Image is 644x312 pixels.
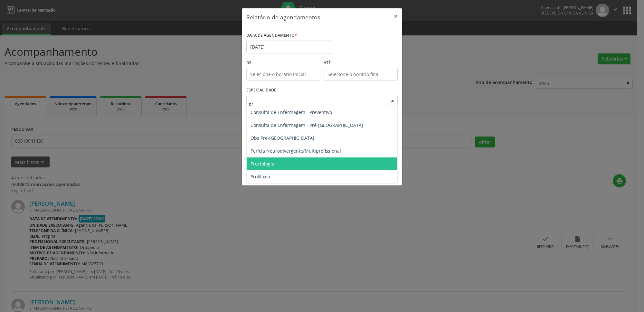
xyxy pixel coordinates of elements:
span: Consulta de Enfermagem - Pré-[GEOGRAPHIC_DATA] [251,122,363,128]
span: Perícia Neurodivergente/Multiprofissional [251,148,341,154]
input: Selecione uma data ou intervalo [246,41,333,53]
input: Seleciona uma especialidade [249,97,384,110]
span: Proctologia [251,161,274,167]
button: Close [389,8,402,24]
span: Profilaxia [251,174,270,180]
span: Consulta de Enfermagem - Preventivo [251,109,332,115]
label: ATÉ [324,58,398,68]
span: Obs Pre-[GEOGRAPHIC_DATA] [251,135,314,141]
label: DATA DE AGENDAMENTO [246,31,297,41]
label: ESPECIALIDADE [246,85,276,95]
input: Selecione o horário final [324,68,398,81]
input: Selecione o horário inicial [246,68,320,81]
h5: Relatório de agendamentos [246,13,320,21]
label: De [246,58,320,68]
